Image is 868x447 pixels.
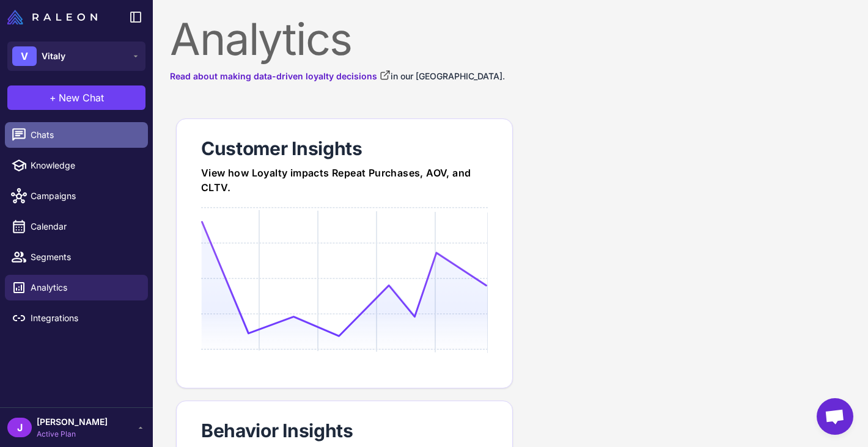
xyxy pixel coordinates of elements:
a: Segments [5,244,148,270]
a: Customer InsightsView how Loyalty impacts Repeat Purchases, AOV, and CLTV. [176,118,513,388]
div: Behavior Insights [201,418,488,443]
span: Chats [31,128,138,142]
span: Segments [31,250,138,264]
div: Customer Insights [201,136,488,161]
div: J [7,418,32,437]
span: Integrations [31,311,138,325]
a: Read about making data-driven loyalty decisions [170,70,391,83]
span: in our [GEOGRAPHIC_DATA]. [391,71,505,81]
div: V [12,46,37,66]
img: Raleon Logo [7,10,97,24]
span: [PERSON_NAME] [37,415,108,429]
span: New Chat [59,90,104,105]
a: Analytics [5,275,148,300]
a: Calendar [5,214,148,239]
a: Open chat [817,398,853,435]
span: Active Plan [37,429,108,440]
span: Vitaly [42,49,65,63]
span: Analytics [31,281,138,294]
div: Analytics [170,17,851,61]
a: Integrations [5,305,148,331]
a: Chats [5,122,148,148]
button: +New Chat [7,85,145,110]
button: VVitaly [7,42,145,71]
a: Knowledge [5,153,148,178]
span: Knowledge [31,159,138,172]
a: Campaigns [5,183,148,209]
div: View how Loyalty impacts Repeat Purchases, AOV, and CLTV. [201,165,488,195]
span: Calendar [31,220,138,233]
span: + [50,90,56,105]
span: Campaigns [31,189,138,203]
